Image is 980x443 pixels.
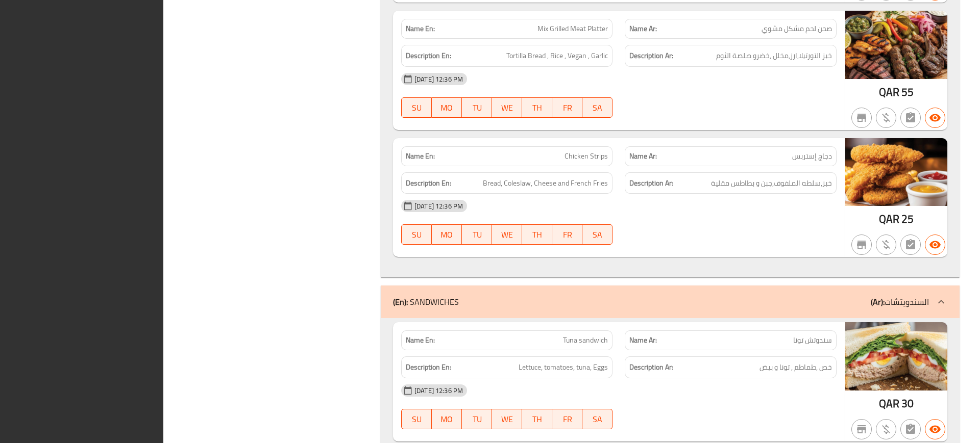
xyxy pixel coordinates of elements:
span: 55 [901,82,914,102]
button: Not branch specific item [851,108,872,128]
p: SANDWICHES [393,296,459,308]
img: Chicken_Strips638952656681759539.jpg [845,138,947,206]
button: Purchased item [876,419,896,439]
span: Chicken Strips [565,151,608,162]
button: SA [582,409,612,429]
button: Purchased item [876,108,896,128]
button: MO [432,409,462,429]
span: FR [556,227,578,242]
button: Not branch specific item [851,419,872,439]
p: السندويتشات [871,296,929,308]
span: SU [406,412,428,427]
img: Mix_Grilled_Meat_Platter638952656700414395.jpg [845,11,947,79]
span: خبز,سلطه الملفوف,جبن و بطاطس مقلية [711,177,832,190]
button: WE [492,97,522,118]
img: Tuna_sandwich638952656685784723.jpg [845,322,947,390]
button: Available [925,234,945,255]
button: WE [492,224,522,245]
span: صحن لحم مشكل مشوي [762,23,832,34]
strong: Name En: [406,151,435,162]
strong: Name Ar: [629,335,657,346]
button: SU [401,224,432,245]
button: SA [582,97,612,118]
span: FR [556,412,578,427]
span: WE [496,412,518,427]
span: WE [496,100,518,115]
button: TU [462,409,492,429]
strong: Description Ar: [629,49,673,62]
button: FR [552,409,582,429]
div: (En): SANDWICHES(Ar):السندويتشات [381,285,960,318]
button: WE [492,409,522,429]
strong: Name Ar: [629,151,657,162]
span: 30 [901,394,914,413]
span: دجاج إستربس [792,151,832,162]
span: TU [466,100,488,115]
span: QAR [879,82,899,102]
span: Mix Grilled Meat Platter [537,23,608,34]
span: Tortilla Bread , Rice , Vegan , Garlic [506,49,608,62]
span: TH [526,412,548,427]
span: خص ,طماطم , تونا و بيض [759,361,832,374]
span: Lettuce, tomatoes, tuna, Eggs [519,361,608,374]
span: QAR [879,394,899,413]
button: Available [925,108,945,128]
strong: Name Ar: [629,23,657,34]
span: QAR [879,209,899,229]
strong: Description En: [406,49,451,62]
span: خبز التورتيلا,ارز,مخلل ,خضرو صلصة الثوم [716,49,832,62]
strong: Description Ar: [629,361,673,374]
button: TH [522,409,552,429]
span: TH [526,100,548,115]
span: SA [586,100,608,115]
span: TU [466,227,488,242]
span: TU [466,412,488,427]
span: SA [586,227,608,242]
span: سندوتش تونا [793,335,832,346]
button: SA [582,224,612,245]
b: (Ar): [871,294,885,309]
button: Purchased item [876,234,896,255]
span: MO [436,227,458,242]
button: MO [432,97,462,118]
span: SU [406,227,428,242]
button: SU [401,409,432,429]
span: [DATE] 12:36 PM [410,386,467,396]
span: FR [556,100,578,115]
b: (En): [393,294,408,309]
strong: Name En: [406,335,435,346]
span: [DATE] 12:36 PM [410,201,467,211]
button: Not has choices [900,419,921,439]
strong: Description En: [406,361,451,374]
span: [DATE] 12:36 PM [410,74,467,84]
button: FR [552,224,582,245]
strong: Description En: [406,177,451,190]
button: TU [462,224,492,245]
strong: Name En: [406,23,435,34]
button: Not has choices [900,234,921,255]
span: SU [406,100,428,115]
span: SA [586,412,608,427]
button: Not has choices [900,108,921,128]
button: SU [401,97,432,118]
button: Available [925,419,945,439]
span: Bread, Coleslaw, Cheese and French Fries [483,177,608,190]
button: TU [462,97,492,118]
strong: Description Ar: [629,177,673,190]
span: 25 [901,209,914,229]
span: Tuna sandwich [563,335,608,346]
span: TH [526,227,548,242]
button: Not branch specific item [851,234,872,255]
span: MO [436,412,458,427]
button: TH [522,97,552,118]
span: WE [496,227,518,242]
button: MO [432,224,462,245]
button: TH [522,224,552,245]
span: MO [436,100,458,115]
button: FR [552,97,582,118]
